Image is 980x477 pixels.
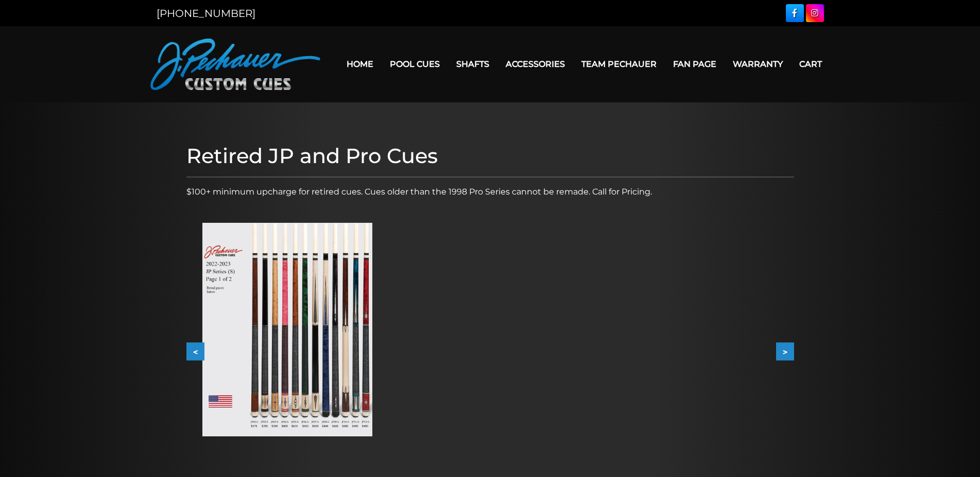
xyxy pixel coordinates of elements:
[186,343,794,361] div: Carousel Navigation
[382,51,448,77] a: Pool Cues
[186,343,204,361] button: <
[186,144,794,168] h1: Retired JP and Pro Cues
[338,51,382,77] a: Home
[665,51,725,77] a: Fan Page
[776,343,794,361] button: >
[791,51,830,77] a: Cart
[573,51,665,77] a: Team Pechauer
[448,51,497,77] a: Shafts
[150,39,320,90] img: Pechauer Custom Cues
[157,7,255,20] a: [PHONE_NUMBER]
[497,51,573,77] a: Accessories
[186,186,794,198] p: $100+ minimum upcharge for retired cues. Cues older than the 1998 Pro Series cannot be remade. Ca...
[725,51,791,77] a: Warranty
